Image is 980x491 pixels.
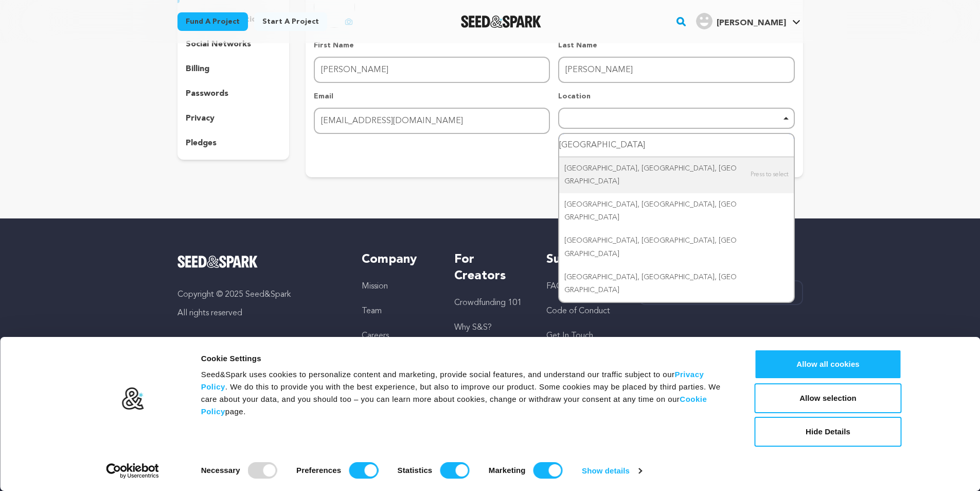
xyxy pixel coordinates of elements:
[696,13,712,29] img: user.png
[186,112,215,125] p: privacy
[177,135,290,151] button: pledges
[296,466,341,475] strong: Preferences
[546,332,593,340] a: Get In Touch
[177,256,342,268] a: Seed&Spark Homepage
[201,458,201,459] legend: Consent Selection
[314,108,550,134] input: Email
[201,368,732,418] div: Seed&Spark uses cookies to personalize content and marketing, provide social features, and unders...
[121,387,144,411] img: logo
[186,88,228,100] p: passwords
[177,86,290,102] button: passwords
[559,266,793,302] div: [GEOGRAPHIC_DATA], [GEOGRAPHIC_DATA], [GEOGRAPHIC_DATA]
[314,40,550,50] p: First Name
[546,251,618,268] h5: Support
[559,157,793,193] div: [GEOGRAPHIC_DATA], [GEOGRAPHIC_DATA], [GEOGRAPHIC_DATA]
[489,466,526,475] strong: Marketing
[694,11,803,29] a: Friedrich E.'s Profile
[454,251,526,284] h5: For Creators
[755,417,902,447] button: Hide Details
[177,110,290,127] button: privacy
[362,332,389,340] a: Careers
[186,137,217,149] p: pledges
[461,15,542,28] img: Seed&Spark Logo Dark Mode
[314,57,550,83] input: First Name
[177,256,258,268] img: Seed&Spark Logo
[201,352,732,365] div: Cookie Settings
[177,289,342,301] p: Copyright © 2025 Seed&Spark
[186,63,209,75] p: billing
[186,38,251,50] p: social networks
[559,134,793,157] input: Start typing...
[177,61,290,77] button: billing
[546,282,566,291] a: FAQs
[755,349,902,379] button: Allow all cookies
[558,57,794,83] input: Last Name
[254,12,327,31] a: Start a project
[87,463,177,479] a: Usercentrics Cookiebot - opens in a new window
[546,307,610,315] a: Code of Conduct
[362,307,382,315] a: Team
[755,383,902,413] button: Allow selection
[558,40,794,50] p: Last Name
[362,282,388,291] a: Mission
[454,299,522,307] a: Crowdfunding 101
[398,466,433,475] strong: Statistics
[177,12,248,31] a: Fund a project
[558,91,794,101] p: Location
[201,466,240,475] strong: Necessary
[177,307,342,319] p: All rights reserved
[694,11,803,32] span: Friedrich E.'s Profile
[454,324,492,332] a: Why S&S?
[582,463,642,479] a: Show details
[461,15,542,28] a: Seed&Spark Homepage
[559,193,793,229] div: [GEOGRAPHIC_DATA], [GEOGRAPHIC_DATA], [GEOGRAPHIC_DATA]
[559,229,793,265] div: [GEOGRAPHIC_DATA], [GEOGRAPHIC_DATA], [GEOGRAPHIC_DATA]
[314,91,550,101] p: Email
[362,251,433,268] h5: Company
[696,13,786,29] div: Friedrich E.'s Profile
[177,36,290,53] button: social networks
[717,19,786,27] span: [PERSON_NAME]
